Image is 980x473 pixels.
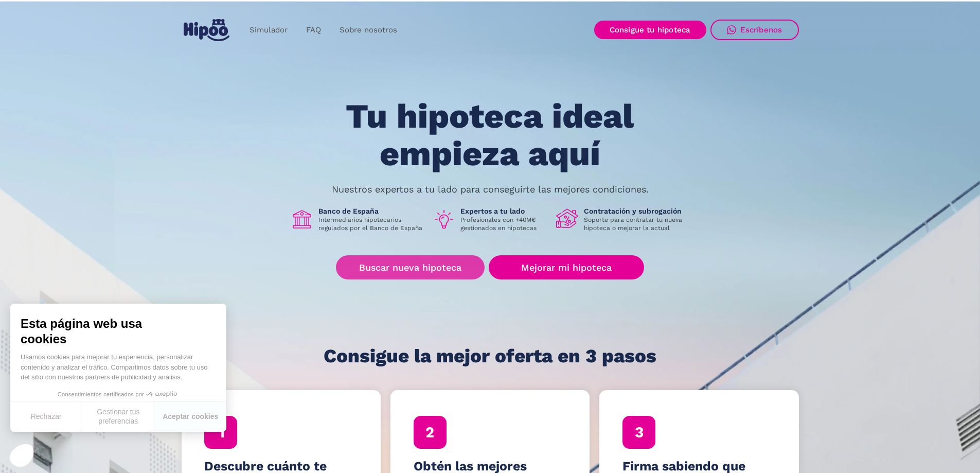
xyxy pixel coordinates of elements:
[318,206,424,216] h1: Banco de España
[332,185,649,194] p: Nuestros expertos a tu lado para conseguirte las mejores condiciones.
[336,255,485,279] a: Buscar nueva hipoteca
[584,206,690,216] h1: Contratación y subrogación
[324,346,656,366] h1: Consigue la mejor oferta en 3 pasos
[710,20,799,40] a: Escríbenos
[460,216,548,232] p: Profesionales con +40M€ gestionados en hipotecas
[489,255,644,279] a: Mejorar mi hipoteca
[740,25,782,34] div: Escríbenos
[330,20,406,40] a: Sobre nosotros
[240,20,297,40] a: Simulador
[297,20,330,40] a: FAQ
[460,206,548,216] h1: Expertos a tu lado
[594,21,706,39] a: Consigue tu hipoteca
[584,216,690,232] p: Soporte para contratar tu nueva hipoteca o mejorar la actual
[295,98,685,172] h1: Tu hipoteca ideal empieza aquí
[318,216,424,232] p: Intermediarios hipotecarios regulados por el Banco de España
[182,15,232,45] a: home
